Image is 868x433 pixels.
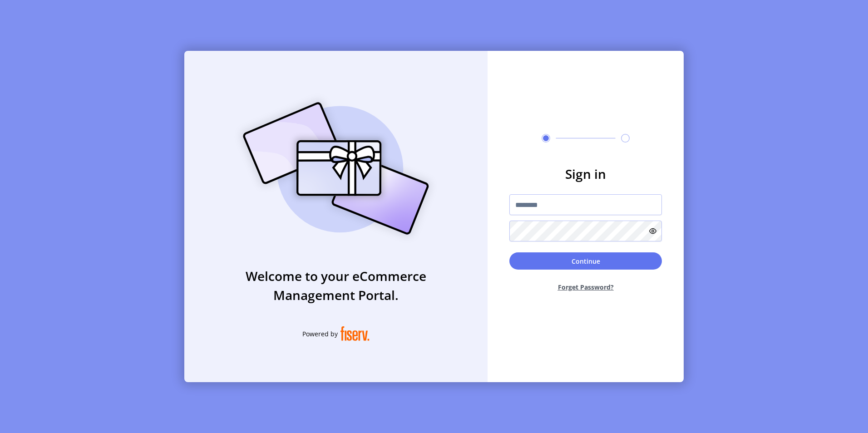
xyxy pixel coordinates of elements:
[509,164,662,183] h3: Sign in
[509,252,662,270] button: Continue
[509,275,662,299] button: Forget Password?
[302,329,338,339] span: Powered by
[184,266,488,305] h3: Welcome to your eCommerce Management Portal.
[229,92,443,245] img: card_Illustration.svg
